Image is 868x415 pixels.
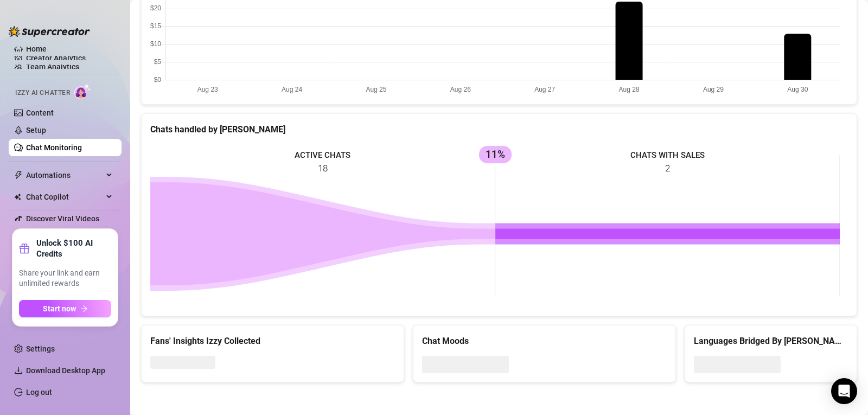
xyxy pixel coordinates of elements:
span: thunderbolt [14,171,23,180]
span: download [14,366,23,375]
span: Download Desktop App [26,366,105,375]
a: Content [26,108,54,117]
div: Chats handled by [PERSON_NAME] [150,123,848,136]
button: Start nowarrow-right [19,300,111,317]
img: Chat Copilot [14,193,21,201]
span: Izzy AI Chatter [15,88,70,98]
img: logo-BBDzfeDw.svg [9,26,90,37]
img: AI Chatter [74,84,91,99]
span: Automations [26,167,103,184]
div: Open Intercom Messenger [831,378,857,404]
a: Creator Analytics [26,49,113,67]
a: Team Analytics [26,62,79,71]
a: Home [26,44,47,53]
a: Setup [26,126,46,135]
span: Share your link and earn unlimited rewards [19,268,111,289]
div: Fans' Insights Izzy Collected [150,334,395,348]
a: Chat Monitoring [26,143,82,152]
a: Settings [26,344,55,353]
a: Discover Viral Videos [26,214,99,223]
div: Languages Bridged By [PERSON_NAME] [694,334,848,348]
a: Log out [26,388,52,397]
strong: Unlock $100 AI Credits [36,238,111,259]
span: arrow-right [80,305,88,312]
span: Chat Copilot [26,188,103,206]
div: Chat Moods [422,334,667,348]
span: Start now [43,304,76,313]
span: gift [19,243,30,254]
